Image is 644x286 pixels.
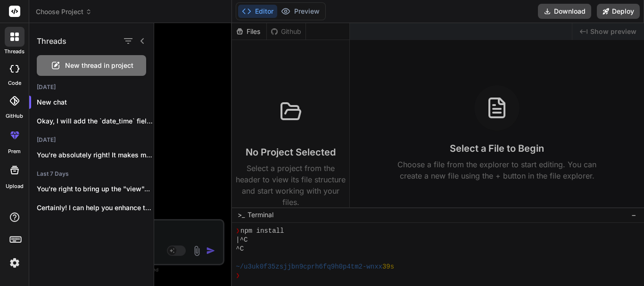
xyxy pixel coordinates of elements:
label: prem [8,147,21,155]
h2: [DATE] [29,136,154,144]
label: threads [4,48,25,56]
p: Certainly! I can help you enhance the... [37,203,154,212]
h2: [DATE] [29,83,154,91]
img: settings [7,255,23,271]
button: Editor [238,5,277,18]
button: Deploy [597,4,640,19]
h2: Last 7 Days [29,170,154,178]
button: Download [538,4,591,19]
p: You're right to bring up the "view"... [37,184,154,194]
span: New thread in project [65,61,133,70]
label: code [8,79,21,87]
p: You're absolutely right! It makes much more... [37,150,154,160]
p: Okay, I will add the `date_time` field... [37,116,154,126]
button: Preview [277,5,323,18]
label: GitHub [6,112,23,120]
h1: Threads [37,35,66,47]
span: Choose Project [36,7,92,16]
label: Upload [6,182,24,190]
p: New chat [37,98,154,107]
